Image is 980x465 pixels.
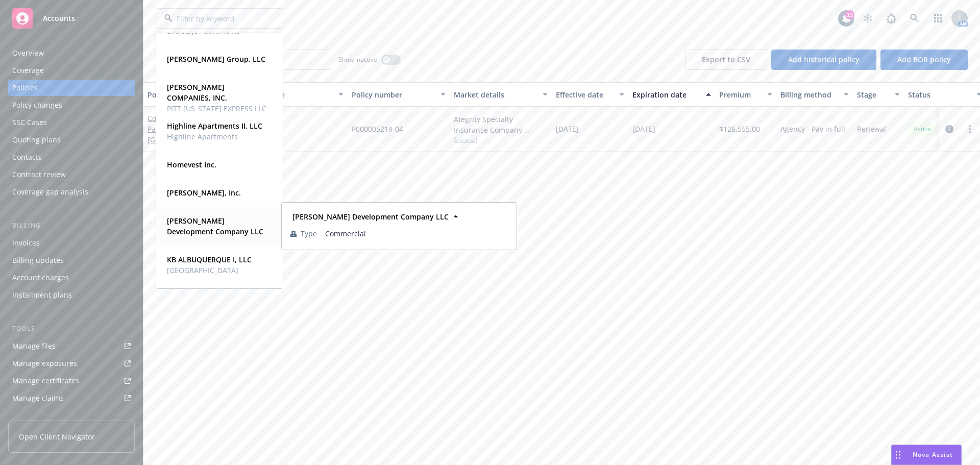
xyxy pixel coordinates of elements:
[12,45,44,61] div: Overview
[8,149,135,165] a: Contacts
[12,62,44,79] div: Coverage
[352,89,434,100] div: Policy number
[556,124,579,134] span: [DATE]
[167,103,270,114] span: PITT [US_STATE] EXPRESS LLC
[8,114,135,131] a: SSC Cases
[148,124,213,155] span: - [GEOGRAPHIC_DATA], LLC - GL & LL
[8,45,135,61] a: Overview
[780,124,845,134] span: Agency - Pay in full
[8,407,135,424] a: Manage BORs
[8,252,135,268] a: Billing updates
[8,235,135,251] a: Invoices
[12,407,60,424] div: Manage BORs
[167,255,252,264] strong: KB ALBUQUERQUE I, LLC
[148,89,205,100] div: Policy details
[12,252,64,268] div: Billing updates
[167,216,263,236] strong: [PERSON_NAME] Development Company LLC
[454,114,548,135] div: Ategrity Specialty Insurance Company, Ategrity Specialty Insurance Company, RT Specialty Insuranc...
[928,8,948,29] a: Switch app
[19,431,95,442] span: Open Client Navigator
[338,55,377,64] span: Show inactive
[12,184,88,200] div: Coverage gap analysis
[167,121,262,131] strong: Highline Apartments II, LLC
[632,124,655,134] span: [DATE]
[8,390,135,406] a: Manage claims
[12,114,47,131] div: SSC Cases
[12,390,64,406] div: Manage claims
[167,54,265,64] strong: [PERSON_NAME] Group, LLC
[857,89,889,100] div: Stage
[12,80,38,96] div: Policies
[173,13,262,24] input: Filter by keyword
[220,82,348,107] button: Lines of coverage
[552,82,628,107] button: Effective date
[719,89,761,100] div: Premium
[12,97,62,113] div: Policy changes
[8,97,135,113] a: Policy changes
[12,287,72,303] div: Installment plans
[845,8,854,17] div: 13
[12,373,79,389] div: Manage certificates
[715,82,776,107] button: Premium
[8,355,135,372] a: Manage exposures
[224,118,344,129] a: General Liability
[224,129,344,140] a: Liquor Liability
[632,89,700,100] div: Expiration date
[143,82,220,107] button: Policy details
[8,4,135,33] a: Accounts
[12,338,56,354] div: Manage files
[8,324,135,334] div: Tools
[8,373,135,389] a: Manage certificates
[167,82,227,103] strong: [PERSON_NAME] COMPANIES, INC.
[348,82,450,107] button: Policy number
[857,8,878,29] a: Stop snowing
[702,55,750,64] span: Export to CSV
[891,445,962,465] button: Nova Assist
[8,132,135,148] a: Quoting plans
[685,50,767,70] button: Export to CSV
[719,124,760,134] span: $126,555.00
[892,445,904,464] div: Drag to move
[301,228,317,239] span: Type
[881,8,901,29] a: Report a Bug
[880,50,968,70] button: Add BOR policy
[788,55,860,64] span: Add historical policy
[12,166,66,183] div: Contract review
[964,123,976,135] a: more
[43,14,75,22] span: Accounts
[454,89,536,100] div: Market details
[12,235,40,251] div: Invoices
[450,82,552,107] button: Market details
[12,270,69,286] div: Account charges
[325,228,508,239] span: Commercial
[12,355,77,372] div: Manage exposures
[8,287,135,303] a: Installment plans
[8,62,135,79] a: Coverage
[8,184,135,200] a: Coverage gap analysis
[167,188,241,198] strong: [PERSON_NAME], Inc.
[8,166,135,183] a: Contract review
[904,8,925,29] a: Search
[148,113,212,155] a: Commercial Package
[771,50,876,70] button: Add historical policy
[167,131,262,142] span: Highline Apartments
[776,82,853,107] button: Billing method
[454,135,548,144] span: Show all
[167,160,216,169] strong: Homevest Inc.
[12,149,42,165] div: Contacts
[8,80,135,96] a: Policies
[897,55,951,64] span: Add BOR policy
[780,89,838,100] div: Billing method
[913,450,953,459] span: Nova Assist
[628,82,715,107] button: Expiration date
[8,221,135,231] div: Billing
[8,338,135,354] a: Manage files
[912,125,933,134] span: Active
[908,89,970,100] div: Status
[12,132,61,148] div: Quoting plans
[556,89,613,100] div: Effective date
[292,212,449,222] strong: [PERSON_NAME] Development Company LLC
[167,265,252,276] span: [GEOGRAPHIC_DATA]
[943,123,955,135] a: circleInformation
